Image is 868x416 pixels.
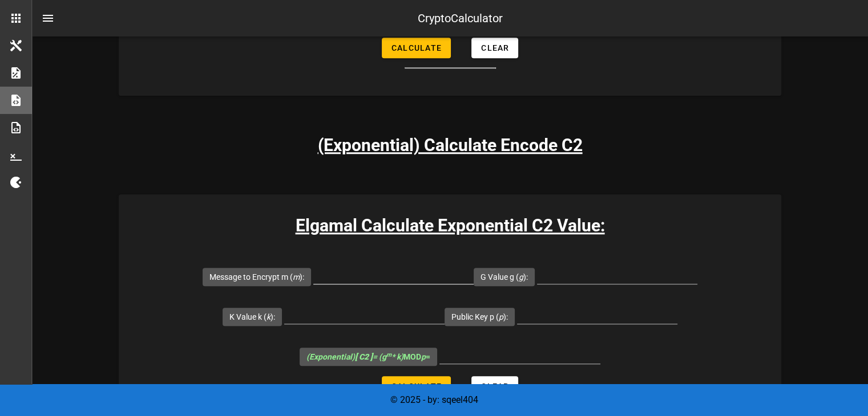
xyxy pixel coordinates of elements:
span: Calculate [391,43,442,52]
i: m [293,272,300,282]
button: Calculate [382,376,451,397]
i: p [421,352,426,361]
button: Calculate [382,38,451,58]
div: CryptoCalculator [418,10,503,27]
label: K Value k ( ): [229,311,275,323]
i: p [499,312,503,321]
label: Message to Encrypt m ( ): [209,271,304,283]
sup: m [386,351,391,358]
span: © 2025 - by: sqeel404 [390,394,478,405]
button: Clear [471,38,518,58]
span: MOD = [306,352,430,361]
h3: (Exponential) Calculate Encode C2 [318,132,583,158]
label: Public Key p ( ): [451,311,508,323]
span: Clear [481,43,509,52]
h3: Elgamal Calculate Exponential C2 Value: [119,213,781,238]
label: G Value g ( ): [481,271,528,283]
b: [ C2 ] [355,352,373,361]
i: k [267,312,271,321]
button: Clear [471,376,518,397]
i: g [519,272,523,282]
button: nav-menu-toggle [34,5,62,32]
span: Calculate [391,382,442,391]
span: Clear [481,382,509,391]
i: (Exponential) = (g * k) [306,352,403,361]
